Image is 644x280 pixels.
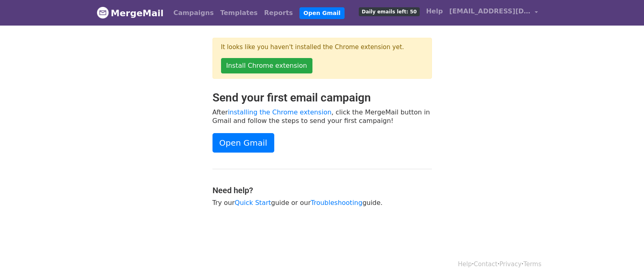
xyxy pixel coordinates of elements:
a: Daily emails left: 50 [356,3,423,19]
p: Try our guide or our guide. [212,198,432,207]
a: Quick Start [235,199,271,207]
a: MergeMail [97,4,164,22]
img: MergeMail logo [97,6,109,19]
a: Open Gmail [299,7,345,19]
a: Reports [261,5,296,21]
a: Terms [523,261,541,268]
h4: Need help? [212,185,432,195]
span: Daily emails left: 50 [359,7,419,16]
a: Help [458,261,472,268]
a: Privacy [499,261,521,268]
a: Contact [474,261,497,268]
a: Troubleshooting [311,199,362,207]
a: Install Chrome extension [221,58,312,73]
a: installing the Chrome extension [228,108,332,116]
a: Campaigns [170,5,217,21]
a: Templates [217,5,261,21]
h2: Send your first email campaign [212,91,432,105]
a: Open Gmail [212,133,274,153]
a: Help [423,3,446,19]
p: After , click the MergeMail button in Gmail and follow the steps to send your first campaign! [212,108,432,125]
p: It looks like you haven't installed the Chrome extension yet. [221,43,423,52]
span: [EMAIL_ADDRESS][DOMAIN_NAME] [449,6,531,16]
a: [EMAIL_ADDRESS][DOMAIN_NAME] [446,3,541,22]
